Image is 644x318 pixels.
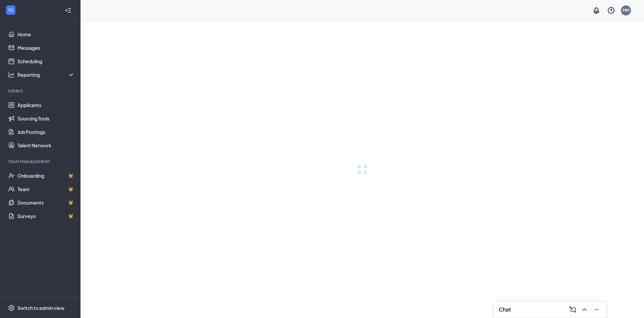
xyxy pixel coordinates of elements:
[593,306,601,314] svg: Minimize
[17,196,75,209] a: DocumentsCrown
[17,112,75,125] a: Sourcing Tools
[17,139,75,152] a: Talent Network
[17,305,64,311] div: Switch to admin view
[17,182,75,196] a: TeamCrown
[8,88,73,94] div: Hiring
[8,305,15,311] svg: Settings
[17,41,75,55] a: Messages
[17,209,75,223] a: SurveysCrown
[17,71,75,78] div: Reporting
[567,304,577,315] button: ComposeMessage
[17,125,75,139] a: Job Postings
[8,71,15,78] svg: Analysis
[591,304,601,315] button: Minimize
[8,159,73,165] div: Team Management
[607,6,615,14] svg: QuestionInfo
[65,7,71,14] svg: Collapse
[623,7,629,13] div: MM
[592,6,600,14] svg: Notifications
[17,55,75,68] a: Scheduling
[499,306,511,313] h3: Chat
[7,7,14,13] svg: WorkstreamLogo
[17,98,75,112] a: Applicants
[569,306,577,314] svg: ComposeMessage
[581,306,589,314] svg: ChevronUp
[17,28,75,41] a: Home
[17,169,75,182] a: OnboardingCrown
[579,304,589,315] button: ChevronUp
